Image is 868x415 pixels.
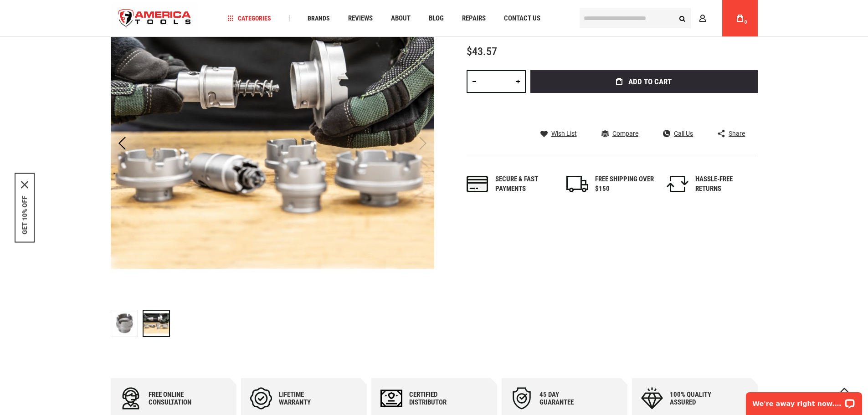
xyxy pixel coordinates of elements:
[745,20,747,25] span: 0
[462,15,486,22] span: Repairs
[729,130,745,137] span: Share
[111,305,143,342] div: GREENLEE 645-1-1/4 1-1/4" QUICK-CHANGE CARBIDE-TIPPED HOLE CUTTER
[348,15,373,22] span: Reviews
[566,176,588,192] img: shipping
[429,15,444,22] span: Blog
[667,176,688,192] img: returns
[21,181,28,188] button: Close
[21,195,28,234] button: GET 10% OFF
[628,78,672,86] span: Add to Cart
[111,310,138,337] img: GREENLEE 645-1-1/4 1-1/4" QUICK-CHANGE CARBIDE-TIPPED HOLE CUTTER
[529,96,760,122] iframe: Secure express checkout frame
[111,1,199,36] img: America Tools
[458,12,490,25] a: Repairs
[143,305,170,342] div: GREENLEE 645-1-1/4 1-1/4" QUICK-CHANGE CARBIDE-TIPPED HOLE CUTTER
[670,391,724,406] div: 100% quality assured
[504,15,540,22] span: Contact Us
[425,12,448,25] a: Blog
[530,70,758,93] button: Add to Cart
[467,176,488,192] img: payments
[279,391,334,406] div: Lifetime warranty
[409,391,464,406] div: Certified Distributor
[500,12,544,25] a: Contact Us
[674,130,693,137] span: Call Us
[344,12,377,25] a: Reviews
[227,15,271,21] span: Categories
[308,15,330,21] span: Brands
[387,12,415,25] a: About
[149,391,203,406] div: Free online consultation
[612,130,638,137] span: Compare
[601,129,638,138] a: Compare
[674,10,691,27] button: Search
[551,130,577,137] span: Wish List
[111,1,199,36] a: store logo
[740,386,868,415] iframe: LiveChat chat widget
[663,129,693,138] a: Call Us
[467,45,497,58] span: $43.57
[595,174,654,194] div: FREE SHIPPING OVER $150
[303,12,334,25] a: Brands
[391,15,411,22] span: About
[539,391,594,406] div: 45 day Guarantee
[21,181,28,188] svg: close icon
[223,12,275,25] a: Categories
[495,174,555,194] div: Secure & fast payments
[695,174,755,194] div: HASSLE-FREE RETURNS
[540,129,577,138] a: Wish List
